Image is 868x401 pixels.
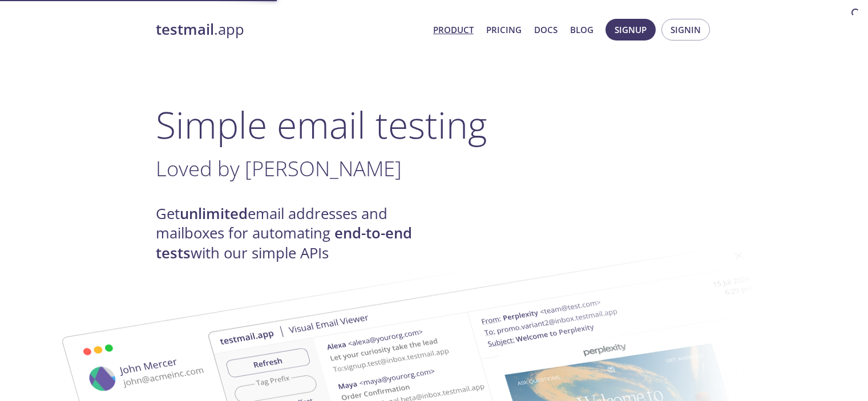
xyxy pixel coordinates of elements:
span: Loved by [PERSON_NAME] [156,154,402,183]
a: testmail.app [156,20,424,39]
span: Signin [671,22,701,37]
h1: Simple email testing [156,103,713,147]
strong: testmail [156,19,214,39]
button: Signup [605,19,656,40]
a: Product [433,22,474,37]
a: Blog [570,22,594,37]
strong: unlimited [180,204,248,224]
h4: Get email addresses and mailboxes for automating with our simple APIs [156,204,434,263]
span: Signup [615,22,647,37]
button: Signin [661,19,710,40]
a: Docs [534,22,558,37]
a: Pricing [486,22,522,37]
strong: end-to-end tests [156,223,412,262]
